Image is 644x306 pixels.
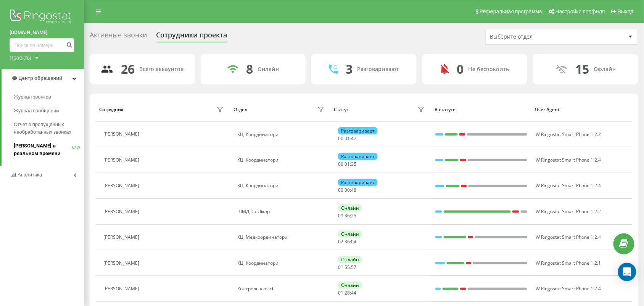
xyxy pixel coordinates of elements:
[338,256,362,263] div: Онлайн
[536,234,601,240] span: W Ringostat Smart Phone 1.2.4
[338,162,356,167] div: : :
[14,104,84,118] a: Журнал сообщений
[338,239,356,244] div: : :
[536,157,601,163] span: W Ringostat Smart Phone 1.2.4
[351,135,356,142] span: 47
[351,238,356,245] span: 04
[435,107,528,112] div: В статусе
[536,260,601,266] span: W Ringostat Smart Phone 1.2.1
[338,135,343,142] span: 00
[338,153,378,160] div: Разговаривает
[338,290,343,296] span: 01
[14,139,84,160] a: [PERSON_NAME] в реальном времениNEW
[618,8,634,15] span: Выход
[103,183,141,188] div: [PERSON_NAME]
[536,182,601,189] span: W Ringostat Smart Phone 1.2.4
[338,212,343,219] span: 09
[345,264,350,270] span: 55
[14,121,80,136] span: Отчет о пропущенных необработанных звонках
[258,66,279,73] div: Онлайн
[536,285,601,292] span: W Ringostat Smart Phone 1.2.4
[345,161,350,167] span: 01
[338,265,356,270] div: : :
[338,161,343,167] span: 00
[10,8,74,27] img: Ringostat logo
[480,8,542,15] span: Реферальная программа
[345,187,350,193] span: 00
[334,107,349,112] div: Статус
[103,261,141,266] div: [PERSON_NAME]
[99,107,124,112] div: Сотрудник
[535,107,629,112] div: User Agent
[103,286,141,291] div: [PERSON_NAME]
[351,187,356,193] span: 48
[238,157,327,163] div: КЦ, Координатори
[10,54,31,62] div: Проекты
[490,34,581,40] div: Выберите отдел
[238,132,327,137] div: КЦ, Координатори
[14,93,51,101] span: Журнал звонков
[103,209,141,214] div: [PERSON_NAME]
[338,187,343,193] span: 00
[536,208,601,215] span: W Ringostat Smart Phone 1.2.2
[233,107,247,112] div: Отдел
[10,38,74,52] input: Поиск по номеру
[345,135,350,142] span: 01
[103,131,141,137] div: [PERSON_NAME]
[345,212,350,219] span: 36
[618,263,636,281] div: Open Intercom Messenger
[338,290,356,296] div: : :
[555,8,605,15] span: Настройки профиля
[90,31,147,43] div: Активные звонки
[14,90,84,104] a: Журнал звонков
[346,62,353,76] div: 3
[338,264,343,270] span: 01
[14,142,72,157] span: [PERSON_NAME] в реальном времени
[594,66,616,73] div: Офлайн
[338,282,362,289] div: Онлайн
[18,75,62,81] span: Центр обращений
[338,238,343,245] span: 02
[2,69,84,87] a: Центр обращений
[536,131,601,138] span: W Ringostat Smart Phone 1.2.2
[338,204,362,212] div: Онлайн
[338,179,378,186] div: Разговаривает
[457,62,464,76] div: 0
[121,62,135,76] div: 26
[338,127,378,134] div: Разговаривает
[18,172,42,178] span: Аналитика
[351,290,356,296] span: 44
[357,66,399,73] div: Разговаривают
[246,62,253,76] div: 8
[238,209,327,214] div: ШМД, Ст Лікар
[351,161,356,167] span: 35
[139,66,184,73] div: Всего аккаунтов
[345,290,350,296] span: 28
[238,261,327,266] div: КЦ, Координатори
[10,29,74,36] a: [DOMAIN_NAME]
[338,230,362,238] div: Онлайн
[238,235,327,240] div: КЦ, Медкоординатори
[14,118,84,139] a: Отчет о пропущенных необработанных звонках
[469,66,509,73] div: Не беспокоить
[338,213,356,219] div: : :
[156,31,227,43] div: Сотрудники проекта
[576,62,589,76] div: 15
[103,157,141,163] div: [PERSON_NAME]
[338,136,356,141] div: : :
[238,286,327,291] div: Контроль якості
[345,238,350,245] span: 36
[338,188,356,193] div: : :
[351,264,356,270] span: 57
[238,183,327,188] div: КЦ, Координатори
[14,107,59,115] span: Журнал сообщений
[103,235,141,240] div: [PERSON_NAME]
[351,212,356,219] span: 25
